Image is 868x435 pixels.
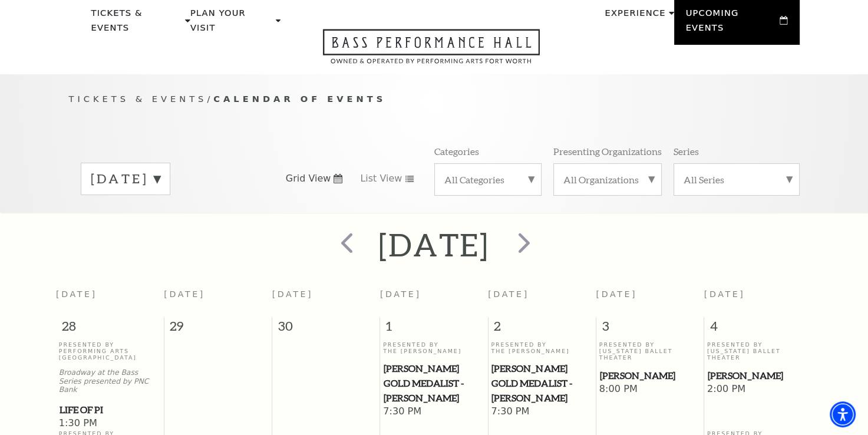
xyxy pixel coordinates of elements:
span: [DATE] [704,289,745,299]
span: Life of Pi [60,403,160,417]
span: [PERSON_NAME] Gold Medalist - [PERSON_NAME] [491,361,592,405]
label: All Categories [444,173,532,186]
span: [DATE] [488,289,529,299]
span: [DATE] [56,289,97,299]
p: Upcoming Events [686,6,777,42]
button: prev [324,224,367,266]
p: Presented By The [PERSON_NAME] [383,341,485,355]
div: Accessibility Menu [830,401,856,427]
span: [PERSON_NAME] Gold Medalist - [PERSON_NAME] [384,361,484,405]
p: Broadway at the Bass Series presented by PNC Bank [59,368,161,394]
p: Categories [434,145,479,157]
h2: [DATE] [378,226,490,263]
span: 7:30 PM [491,406,593,418]
a: Peter Pan [707,368,809,383]
span: [PERSON_NAME] [708,368,808,383]
span: [DATE] [380,289,421,299]
label: [DATE] [91,170,160,188]
span: [DATE] [596,289,637,299]
a: Life of Pi [59,403,161,417]
button: next [501,224,544,266]
a: Peter Pan [599,368,701,383]
span: Calendar of Events [213,94,386,104]
p: Presented By [US_STATE] Ballet Theater [707,341,809,361]
span: Grid View [286,172,331,185]
span: 3 [596,317,704,341]
p: Plan Your Visit [190,6,273,42]
span: 8:00 PM [599,383,701,396]
span: 1 [380,317,487,341]
p: / [69,92,800,107]
span: 4 [704,317,812,341]
label: All Organizations [563,173,652,186]
span: Tickets & Events [69,94,207,104]
span: [DATE] [164,289,205,299]
span: 2:00 PM [707,383,809,396]
span: 30 [272,317,379,341]
span: [PERSON_NAME] [600,368,701,383]
p: Experience [605,6,665,27]
span: List View [360,172,402,185]
a: Open this option [280,29,582,74]
p: Presented By The [PERSON_NAME] [491,341,593,355]
span: 28 [56,317,164,341]
a: Cliburn Gold Medalist - Aristo Sham [491,361,593,405]
a: Cliburn Gold Medalist - Aristo Sham [383,361,485,405]
p: Tickets & Events [91,6,183,42]
p: Presented By Performing Arts [GEOGRAPHIC_DATA] [59,341,161,361]
label: All Series [684,173,790,186]
p: Series [674,145,699,157]
span: 7:30 PM [383,406,485,418]
p: Presented By [US_STATE] Ballet Theater [599,341,701,361]
p: Presenting Organizations [553,145,662,157]
span: 1:30 PM [59,417,161,430]
span: 2 [489,317,596,341]
span: 29 [164,317,272,341]
span: [DATE] [272,289,313,299]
